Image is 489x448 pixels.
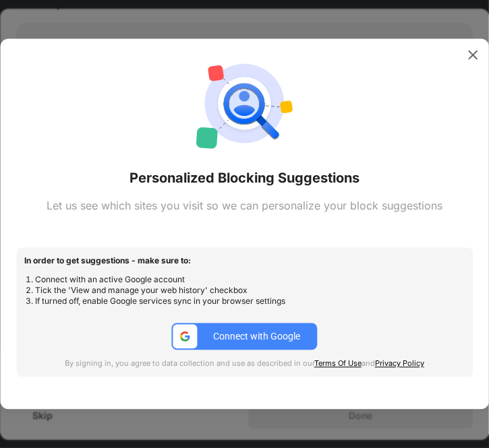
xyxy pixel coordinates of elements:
div: Let us see which sites you visit so we can personalize your block suggestions [47,196,442,216]
div: In order to get suggestions - make sure to: [24,256,465,267]
div: Personalized Blocking Suggestions [130,168,359,188]
span: By signing in, you agree to data collection and use as described in our [65,359,314,369]
a: Terms Of Use [314,359,362,369]
li: Connect with an active Google account [35,275,465,286]
li: If turned off, enable Google services sync in your browser settings [35,296,465,307]
a: Privacy Policy [375,359,424,369]
div: Connect with Google [214,331,301,342]
li: Tick the 'View and manage your web history' checkbox [35,286,465,296]
img: personal-suggestions.svg [196,55,293,152]
button: google-icConnect with Google [172,323,318,350]
img: google-ic [179,331,192,343]
span: and [362,359,375,369]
